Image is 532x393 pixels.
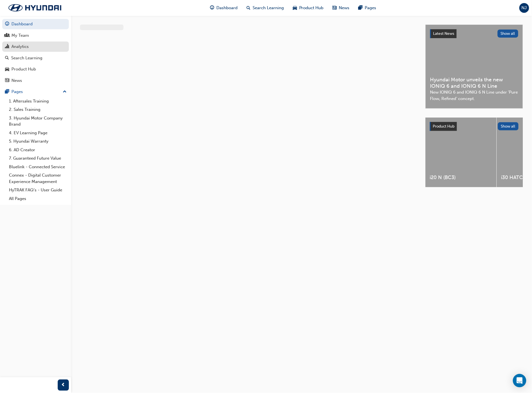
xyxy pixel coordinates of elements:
[11,89,23,95] div: Pages
[7,114,69,129] a: 3. Hyundai Motor Company Brand
[430,89,518,102] span: New IONIQ 6 and IONIQ 6 N Line under ‘Pure Flow, Refined’ concept.
[519,3,529,13] button: NJ
[210,4,214,11] span: guage-icon
[11,43,29,50] div: Analytics
[2,30,69,41] a: My Team
[7,194,69,203] a: All Pages
[299,5,324,11] span: Product Hub
[425,118,497,187] a: i20 N (BC3)
[5,67,9,72] span: car-icon
[2,87,69,97] button: Pages
[5,44,9,49] span: chart-icon
[61,382,66,389] span: prev-icon
[246,4,250,11] span: search-icon
[7,129,69,137] a: 4. EV Learning Page
[5,56,9,61] span: search-icon
[5,78,9,83] span: news-icon
[430,77,518,89] span: Hyundai Motor unveils the new IONIQ 6 and IONIQ 6 N Line
[430,174,492,181] span: i20 N (BC3)
[328,2,354,14] a: news-iconNews
[2,75,69,86] a: News
[430,29,518,38] a: Latest NewsShow all
[498,122,519,130] button: Show all
[205,2,242,14] a: guage-iconDashboard
[63,88,67,96] span: up-icon
[288,2,328,14] a: car-iconProduct Hub
[5,89,9,94] span: pages-icon
[430,122,519,131] a: Product HubShow all
[293,4,297,11] span: car-icon
[2,64,69,74] a: Product Hub
[522,5,527,11] span: NJ
[365,5,376,11] span: Pages
[2,42,69,52] a: Analytics
[2,53,69,63] a: Search Learning
[359,4,363,11] span: pages-icon
[513,374,526,387] div: Open Intercom Messenger
[7,137,69,146] a: 5. Hyundai Warranty
[2,19,69,29] a: Dashboard
[11,32,29,39] div: My Team
[7,171,69,186] a: Connex - Digital Customer Experience Management
[7,154,69,163] a: 7. Guaranteed Future Value
[3,2,67,14] img: Trak
[253,5,284,11] span: Search Learning
[11,77,22,84] div: News
[11,55,42,61] div: Search Learning
[354,2,381,14] a: pages-iconPages
[5,22,9,27] span: guage-icon
[339,5,350,11] span: News
[7,186,69,194] a: HyTRAK FAQ's - User Guide
[5,33,9,38] span: people-icon
[433,124,455,129] span: Product Hub
[11,66,36,72] div: Product Hub
[216,5,238,11] span: Dashboard
[425,25,523,109] a: Latest NewsShow allHyundai Motor unveils the new IONIQ 6 and IONIQ 6 N LineNew IONIQ 6 and IONIQ ...
[7,105,69,114] a: 2. Sales Training
[7,146,69,154] a: 6. AD Creator
[7,97,69,106] a: 1. Aftersales Training
[7,163,69,171] a: Bluelink - Connected Service
[2,18,69,87] button: DashboardMy TeamAnalyticsSearch LearningProduct HubNews
[333,4,337,11] span: news-icon
[498,30,519,38] button: Show all
[242,2,288,14] a: search-iconSearch Learning
[433,31,454,36] span: Latest News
